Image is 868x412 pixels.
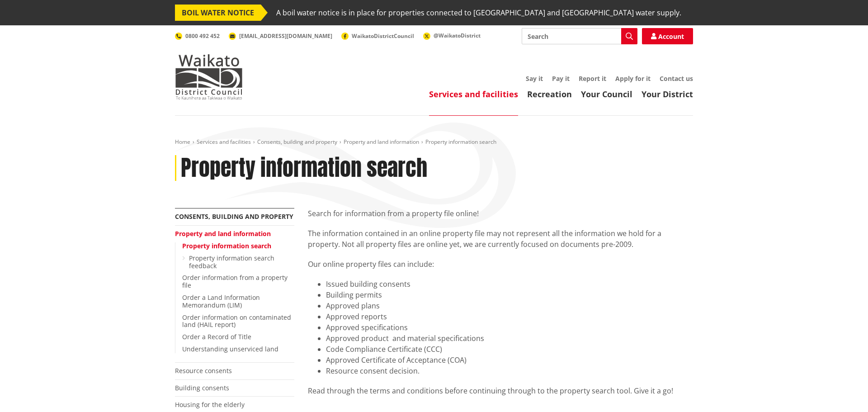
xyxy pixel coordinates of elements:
a: Resource consents [175,366,232,375]
li: Approved product and material specifications [326,333,693,344]
span: Our online property files can include: [308,259,434,269]
span: 0800 492 452 [185,32,220,40]
a: Property information search [182,242,271,250]
a: [EMAIL_ADDRESS][DOMAIN_NAME] [229,32,332,40]
a: Your District [642,89,693,99]
a: Building consents [175,384,229,392]
a: Pay it [552,74,570,83]
a: Order a Land Information Memorandum (LIM) [182,293,260,309]
span: [EMAIL_ADDRESS][DOMAIN_NAME] [239,32,332,40]
li: Approved specifications [326,322,693,333]
span: @WaikatoDistrict [434,32,481,39]
p: The information contained in an online property file may not represent all the information we hol... [308,228,693,250]
li: Approved plans [326,300,693,311]
a: Account [642,28,693,44]
span: BOIL WATER NOTICE [175,5,261,21]
a: Apply for it [615,74,651,83]
a: Property and land information [344,138,419,146]
a: Order a Record of Title [182,332,251,341]
a: Property and land information [175,229,271,238]
a: Order information from a property file [182,273,288,289]
a: Services and facilities [197,138,251,146]
img: Waikato District Council - Te Kaunihera aa Takiwaa o Waikato [175,54,243,99]
a: Report it [579,74,606,83]
span: Property information search [425,138,496,146]
h1: Property information search [181,155,427,181]
a: Home [175,138,190,146]
li: Code Compliance Certificate (CCC) [326,344,693,355]
p: Search for information from a property file online! [308,208,693,219]
a: Housing for the elderly [175,400,245,409]
a: Property information search feedback [189,254,274,270]
span: WaikatoDistrictCouncil [352,32,414,40]
a: Contact us [660,74,693,83]
li: Resource consent decision. [326,365,693,376]
li: Approved reports [326,311,693,322]
a: Understanding unserviced land [182,345,278,353]
nav: breadcrumb [175,138,693,146]
a: Say it [526,74,543,83]
li: Approved Certificate of Acceptance (COA) [326,355,693,365]
a: Recreation [527,89,572,99]
input: Search input [522,28,637,44]
a: 0800 492 452 [175,32,220,40]
a: Consents, building and property [257,138,337,146]
div: Read through the terms and conditions before continuing through to the property search tool. Give... [308,385,693,396]
li: Building permits [326,289,693,300]
a: Services and facilities [429,89,518,99]
a: WaikatoDistrictCouncil [341,32,414,40]
a: Consents, building and property [175,212,293,221]
a: Your Council [581,89,632,99]
span: A boil water notice is in place for properties connected to [GEOGRAPHIC_DATA] and [GEOGRAPHIC_DAT... [276,5,681,21]
a: @WaikatoDistrict [423,32,481,39]
li: Issued building consents [326,279,693,289]
a: Order information on contaminated land (HAIL report) [182,313,291,329]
